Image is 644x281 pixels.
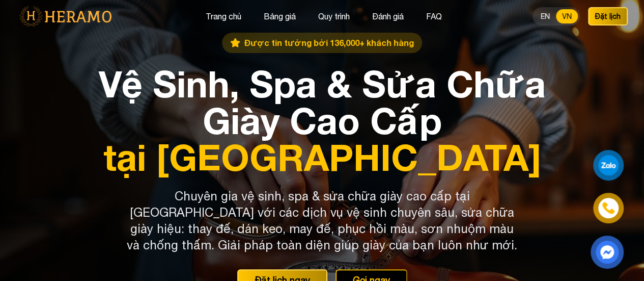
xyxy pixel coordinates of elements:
button: Đặt lịch [588,7,628,25]
span: tại [GEOGRAPHIC_DATA] [94,139,550,175]
img: logo-with-text.png [16,6,115,27]
button: Trang chủ [203,10,244,23]
span: Được tin tưởng bởi 136,000+ khách hàng [244,37,414,49]
button: VN [556,9,578,23]
p: Chuyên gia vệ sinh, spa & sửa chữa giày cao cấp tại [GEOGRAPHIC_DATA] với các dịch vụ vệ sinh chu... [127,188,518,253]
button: Bảng giá [261,10,299,23]
a: phone-icon [595,194,622,222]
button: EN [535,9,556,23]
img: phone-icon [603,202,614,214]
button: FAQ [423,10,445,23]
h1: Vệ Sinh, Spa & Sửa Chữa Giày Cao Cấp [94,65,550,175]
button: Quy trình [315,10,353,23]
button: Đánh giá [369,10,407,23]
